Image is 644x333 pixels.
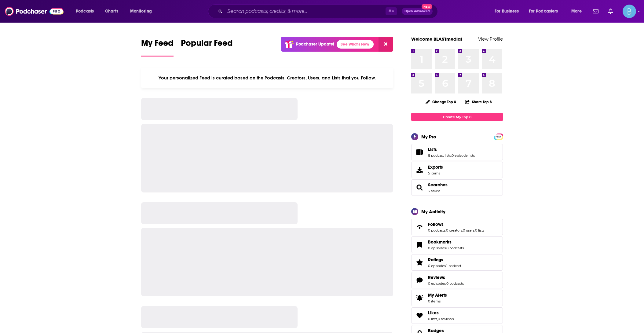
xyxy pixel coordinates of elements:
[428,292,447,298] span: My Alerts
[428,257,443,262] span: Ratings
[606,6,615,16] a: Show notifications dropdown
[126,6,160,16] button: open menu
[141,38,174,57] a: My Feed
[402,8,433,15] button: Open AdvancedNew
[428,221,444,227] span: Follows
[413,258,426,267] a: Ratings
[428,317,437,321] a: 0 lists
[105,7,118,16] span: Charts
[428,275,445,280] span: Reviews
[571,7,582,16] span: More
[525,6,567,16] button: open menu
[465,96,492,108] button: Share Top 8
[413,276,426,284] a: Reviews
[446,246,446,250] span: ,
[422,98,460,106] button: Change Top 8
[623,5,636,18] button: Show profile menu
[130,7,152,16] span: Monitoring
[413,240,426,249] a: Bookmarks
[422,4,433,9] span: New
[225,6,386,16] input: Search podcasts, credits, & more...
[567,6,589,16] button: open menu
[411,113,503,121] a: Create My Top 8
[411,179,503,196] span: Searches
[411,290,503,306] a: My Alerts
[428,189,440,193] a: 3 saved
[404,10,430,13] span: Open Advanced
[296,42,334,47] p: Podchaser Update!
[181,38,233,57] a: Popular Feed
[141,38,174,52] span: My Feed
[623,5,636,18] img: User Profile
[446,264,461,268] a: 1 podcast
[446,281,464,286] a: 0 podcasts
[437,317,438,321] span: ,
[413,166,426,174] span: Exports
[428,228,445,232] a: 0 podcasts
[428,171,443,175] span: 5 items
[411,36,462,42] a: Welcome BLASTmedia!
[428,147,475,152] a: Lists
[141,68,393,88] div: Your personalized Feed is curated based on the Podcasts, Creators, Users, and Lists that you Follow.
[446,264,446,268] span: ,
[413,223,426,231] a: Follows
[452,153,475,158] a: 0 episode lists
[446,228,462,232] a: 0 creators
[495,7,519,16] span: For Business
[428,239,452,245] span: Bookmarks
[478,36,503,42] a: View Profile
[421,134,436,140] div: My Pro
[428,164,443,170] span: Exports
[529,7,558,16] span: For Podcasters
[411,236,503,253] span: Bookmarks
[428,246,446,250] a: 0 episodes
[463,228,474,232] a: 0 users
[411,254,503,271] span: Ratings
[386,7,397,15] span: ⌘ K
[337,40,374,49] a: See What's New
[413,294,426,302] span: My Alerts
[101,6,122,16] a: Charts
[475,228,484,232] a: 0 lists
[428,281,446,286] a: 0 episodes
[446,246,464,250] a: 0 podcasts
[428,264,446,268] a: 0 episodes
[421,209,445,214] div: My Activity
[428,299,447,303] span: 0 items
[411,307,503,324] span: Likes
[451,153,452,158] span: ,
[428,153,451,158] a: 8 podcast lists
[490,6,526,16] button: open menu
[411,144,503,160] span: Lists
[214,4,444,18] div: Search podcasts, credits, & more...
[71,6,102,16] button: open menu
[181,38,233,52] span: Popular Feed
[428,221,484,227] a: Follows
[438,317,454,321] a: 0 reviews
[5,5,64,17] img: Podchaser - Follow, Share and Rate Podcasts
[428,182,448,188] a: Searches
[413,148,426,156] a: Lists
[411,162,503,178] a: Exports
[428,310,439,316] span: Likes
[495,134,502,139] a: PRO
[623,5,636,18] span: Logged in as BLASTmedia
[428,257,461,262] a: Ratings
[76,7,94,16] span: Podcasts
[591,6,601,16] a: Show notifications dropdown
[413,183,426,192] a: Searches
[428,310,454,316] a: Likes
[446,281,446,286] span: ,
[428,275,464,280] a: Reviews
[411,272,503,288] span: Reviews
[428,147,437,152] span: Lists
[462,228,463,232] span: ,
[428,239,464,245] a: Bookmarks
